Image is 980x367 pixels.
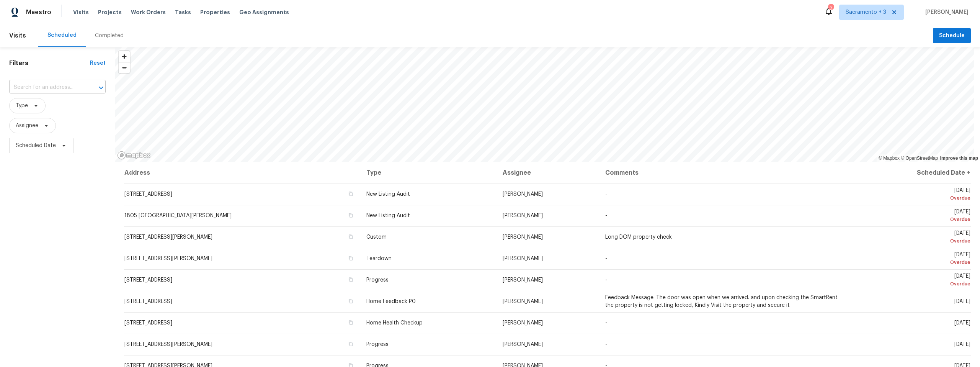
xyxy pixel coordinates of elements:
span: [STREET_ADDRESS][PERSON_NAME] [124,234,212,240]
span: - [605,320,607,326]
button: Copy Address [347,298,354,305]
span: Progress [366,342,389,347]
span: [STREET_ADDRESS] [124,277,172,283]
span: Scheduled Date [16,142,56,149]
span: Home Health Checkup [366,320,423,326]
span: [DATE] [954,342,970,347]
span: Geo Assignments [239,8,289,16]
span: [PERSON_NAME] [503,277,543,283]
span: Long DOM property check [605,234,672,240]
div: Overdue [859,216,970,223]
div: Scheduled [47,31,77,39]
a: Mapbox [879,156,900,161]
span: [DATE] [859,209,970,223]
span: Maestro [26,8,51,16]
span: 1805 [GEOGRAPHIC_DATA][PERSON_NAME] [124,213,232,218]
span: [PERSON_NAME] [922,8,969,16]
div: Overdue [859,194,970,202]
span: [PERSON_NAME] [503,299,543,304]
span: Tasks [175,10,191,15]
span: [PERSON_NAME] [503,213,543,218]
span: [STREET_ADDRESS] [124,192,172,197]
th: Assignee [497,162,599,183]
h1: Filters [9,59,90,67]
button: Zoom in [119,51,130,62]
button: Open [96,82,106,93]
div: Completed [95,32,124,39]
span: [DATE] [859,252,970,266]
button: Zoom out [119,62,130,73]
input: Search for an address... [9,82,84,93]
span: Schedule [939,31,965,41]
span: - [605,213,607,218]
span: [DATE] [954,320,970,326]
span: Home Feedback P0 [366,299,416,304]
span: [STREET_ADDRESS][PERSON_NAME] [124,256,212,261]
span: [STREET_ADDRESS] [124,320,172,326]
button: Copy Address [347,233,354,240]
span: Assignee [16,122,38,129]
span: [DATE] [954,299,970,304]
button: Copy Address [347,319,354,326]
span: [PERSON_NAME] [503,342,543,347]
div: Overdue [859,237,970,245]
span: Projects [98,8,122,16]
span: [DATE] [859,188,970,202]
div: Overdue [859,259,970,266]
button: Schedule [933,28,971,44]
th: Comments [599,162,853,183]
span: [STREET_ADDRESS][PERSON_NAME] [124,342,212,347]
th: Scheduled Date ↑ [853,162,971,183]
button: Copy Address [347,255,354,262]
th: Address [124,162,360,183]
span: Progress [366,277,389,283]
span: Sacramento + 3 [846,8,886,16]
span: [PERSON_NAME] [503,256,543,261]
span: [STREET_ADDRESS] [124,299,172,304]
span: [DATE] [859,231,970,245]
span: - [605,277,607,283]
canvas: Map [115,47,974,162]
span: Zoom out [119,62,130,73]
span: Visits [9,27,26,44]
button: Copy Address [347,190,354,197]
div: Overdue [859,280,970,288]
span: [DATE] [859,274,970,288]
span: [PERSON_NAME] [503,234,543,240]
span: Teardown [366,256,392,261]
button: Copy Address [347,212,354,219]
span: Feedback Message: The door was open when we arrived. and upon checking the SmartRent the property... [605,295,838,308]
a: Improve this map [940,156,978,161]
span: Visits [73,8,89,16]
span: New Listing Audit [366,192,410,197]
span: Type [16,102,28,110]
button: Copy Address [347,341,354,347]
div: Reset [90,59,106,67]
th: Type [360,162,497,183]
span: - [605,256,607,261]
span: New Listing Audit [366,213,410,218]
a: Mapbox homepage [117,151,151,160]
span: [PERSON_NAME] [503,320,543,326]
div: 2 [828,5,833,12]
span: [PERSON_NAME] [503,192,543,197]
span: - [605,342,607,347]
span: Work Orders [131,8,166,16]
span: Properties [200,8,230,16]
span: Custom [366,234,387,240]
span: - [605,192,607,197]
a: OpenStreetMap [901,156,938,161]
button: Copy Address [347,276,354,283]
